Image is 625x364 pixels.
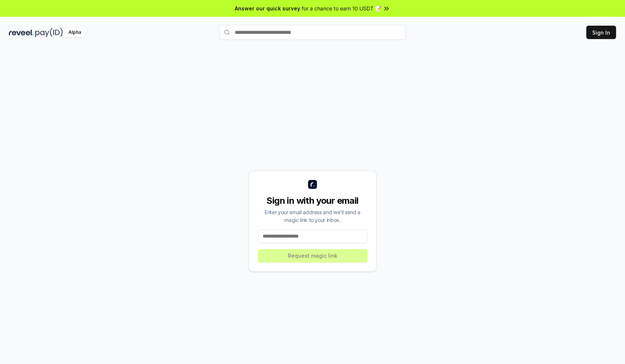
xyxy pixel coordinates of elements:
[308,180,317,189] img: logo_small
[258,208,367,224] div: Enter your email address and we’ll send a magic link to your inbox.
[9,28,34,37] img: reveel_dark
[586,26,616,39] button: Sign In
[64,28,85,37] div: Alpha
[35,28,63,37] img: pay_id
[258,195,367,207] div: Sign in with your email
[302,4,381,12] span: for a chance to earn 10 USDT 📝
[235,4,300,12] span: Answer our quick survey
